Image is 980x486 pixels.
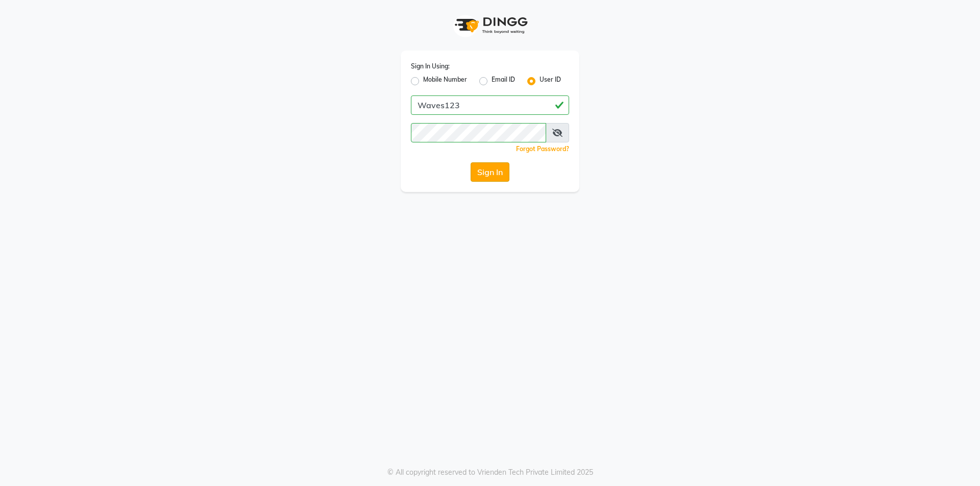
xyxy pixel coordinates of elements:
input: Username [411,123,546,142]
label: Sign In Using: [411,62,450,71]
label: Mobile Number [423,75,467,87]
a: Forgot Password? [516,145,569,153]
label: User ID [540,75,561,87]
img: logo1.svg [449,10,531,40]
input: Username [411,95,569,115]
button: Sign In [471,162,509,182]
label: Email ID [492,75,515,87]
